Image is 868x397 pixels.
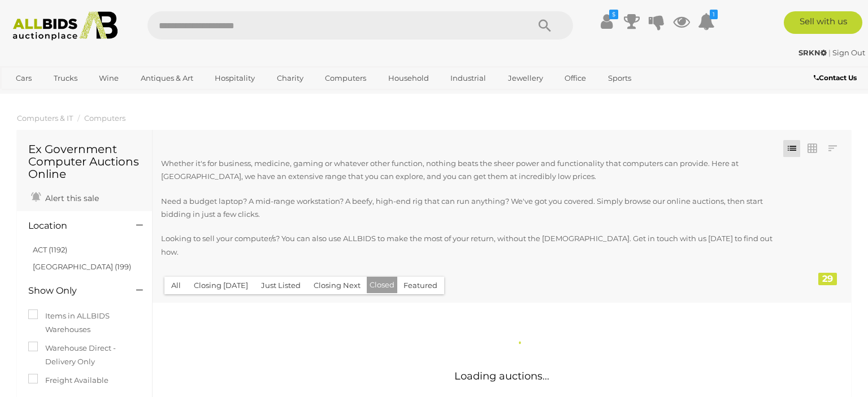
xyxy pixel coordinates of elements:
[601,69,639,88] a: Sports
[798,48,828,57] a: SRKN
[798,48,827,57] strong: SRKN
[28,342,141,368] label: Warehouse Direct - Delivery Only
[828,48,831,57] span: |
[92,69,126,88] a: Wine
[254,277,307,294] button: Just Listed
[17,114,73,123] a: Computers & IT
[443,69,493,88] a: Industrial
[501,69,550,88] a: Jewellery
[557,69,593,88] a: Office
[454,370,549,382] span: Loading auctions...
[818,273,837,285] div: 29
[28,286,119,296] h4: Show Only
[161,195,778,221] p: Need a budget laptop? A mid-range workstation? A beefy, high-end rig that can run anything? We've...
[161,157,778,184] p: Whether it's for business, medicine, gaming or whatever other function, nothing beats the sheer p...
[318,69,374,88] a: Computers
[598,11,615,32] a: $
[832,48,865,57] a: Sign Out
[28,309,141,336] label: Items in ALLBIDS Warehouses
[187,277,255,294] button: Closing [DATE]
[33,262,131,271] a: [GEOGRAPHIC_DATA] (199)
[710,10,718,19] i: 1
[784,11,862,34] a: Sell with us
[381,69,436,88] a: Household
[8,69,39,88] a: Cars
[397,277,444,294] button: Featured
[609,10,618,19] i: $
[84,114,125,123] a: Computers
[161,232,778,259] p: Looking to sell your computer/s? You can also use ALLBIDS to make the most of your return, withou...
[28,143,141,180] h1: Ex Government Computer Auctions Online
[28,221,119,231] h4: Location
[517,11,573,40] button: Search
[367,277,397,293] button: Closed
[307,277,367,294] button: Closing Next
[33,245,67,254] a: ACT (1192)
[28,374,108,387] label: Freight Available
[207,69,262,88] a: Hospitality
[814,73,857,82] b: Contact Us
[8,88,103,107] a: [GEOGRAPHIC_DATA]
[133,69,201,88] a: Antiques & Art
[164,277,188,294] button: All
[814,72,860,84] a: Contact Us
[698,11,715,32] a: 1
[7,11,124,41] img: Allbids.com.au
[42,193,99,203] span: Alert this sale
[28,189,102,206] a: Alert this sale
[270,69,311,88] a: Charity
[46,69,85,88] a: Trucks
